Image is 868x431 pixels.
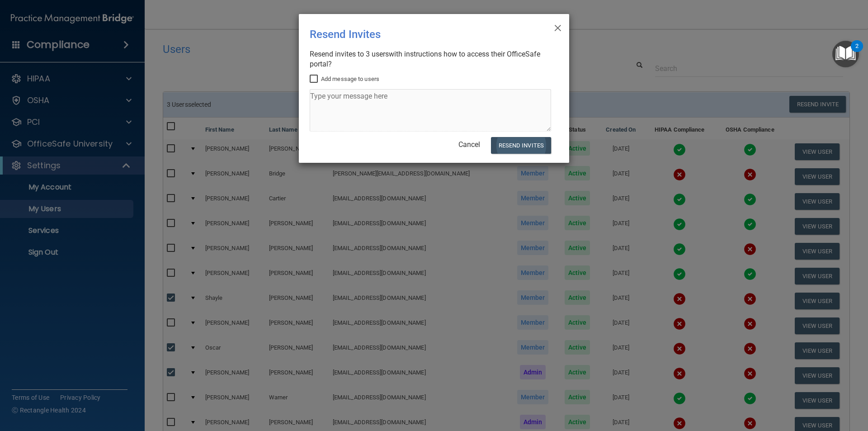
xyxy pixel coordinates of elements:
span: s [385,50,389,58]
span: × [554,18,562,36]
div: 2 [855,46,859,58]
input: Add message to users [310,76,320,83]
button: Open Resource Center, 2 new notifications [832,41,859,67]
label: Add message to users [310,74,379,85]
a: Cancel [458,140,480,149]
iframe: Drift Widget Chat Controller [712,367,857,403]
button: Resend Invites [491,137,551,154]
div: Resend invites to 3 user with instructions how to access their OfficeSafe portal? [310,49,551,69]
div: Resend Invites [310,21,521,47]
